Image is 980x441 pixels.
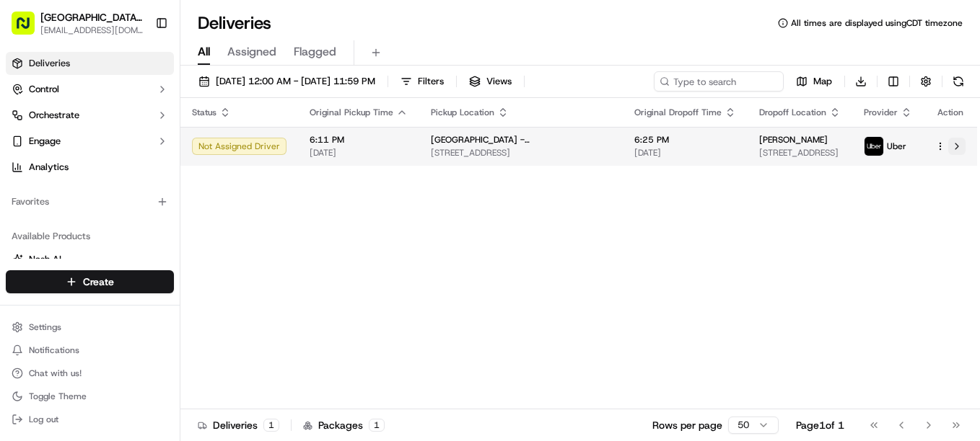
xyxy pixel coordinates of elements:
[431,134,611,146] span: [GEOGRAPHIC_DATA] - [GEOGRAPHIC_DATA], [GEOGRAPHIC_DATA]
[192,71,382,92] button: [DATE] 12:00 AM - [DATE] 11:59 PM
[789,71,839,92] button: Map
[652,418,722,432] p: Rows per page
[369,419,385,432] div: 1
[6,340,174,360] button: Notifications
[29,391,87,402] span: Toggle Theme
[198,12,271,35] h1: Deliveries
[6,270,174,293] button: Create
[29,83,59,96] span: Control
[29,135,61,148] span: Engage
[791,17,963,29] span: All times are displayed using CDT timezone
[303,418,385,432] div: Packages
[310,134,408,146] span: 6:11 PM
[310,107,393,118] span: Original Pickup Time
[654,71,784,92] input: Type to search
[6,78,174,101] button: Control
[6,6,149,40] button: [GEOGRAPHIC_DATA] - [GEOGRAPHIC_DATA], [GEOGRAPHIC_DATA][EMAIL_ADDRESS][DOMAIN_NAME]
[865,137,883,156] img: uber-new-logo.jpeg
[6,225,174,248] div: Available Products
[6,317,174,337] button: Settings
[29,414,58,425] span: Log out
[813,75,832,88] span: Map
[83,275,114,289] span: Create
[40,24,144,36] button: [EMAIL_ADDRESS][DOMAIN_NAME]
[634,107,722,118] span: Original Dropoff Time
[310,147,408,159] span: [DATE]
[263,419,279,432] div: 1
[418,75,444,88] span: Filters
[864,107,898,118] span: Provider
[634,134,736,146] span: 6:25 PM
[6,156,174,179] a: Analytics
[486,75,512,88] span: Views
[6,190,174,213] div: Favorites
[759,107,826,118] span: Dropoff Location
[431,147,611,159] span: [STREET_ADDRESS]
[948,71,968,92] button: Refresh
[759,134,828,146] span: [PERSON_NAME]
[6,104,174,127] button: Orchestrate
[29,253,61,266] span: Nash AI
[6,386,174,406] button: Toggle Theme
[6,409,174,429] button: Log out
[6,52,174,75] a: Deliveries
[12,253,168,266] a: Nash AI
[227,43,276,61] span: Assigned
[40,10,144,24] button: [GEOGRAPHIC_DATA] - [GEOGRAPHIC_DATA], [GEOGRAPHIC_DATA]
[634,147,736,159] span: [DATE]
[6,363,174,383] button: Chat with us!
[29,57,70,70] span: Deliveries
[6,248,174,271] button: Nash AI
[29,161,69,174] span: Analytics
[192,107,216,118] span: Status
[198,418,279,432] div: Deliveries
[29,109,79,122] span: Orchestrate
[887,141,906,152] span: Uber
[198,43,210,61] span: All
[759,147,841,159] span: [STREET_ADDRESS]
[29,344,79,356] span: Notifications
[216,75,375,88] span: [DATE] 12:00 AM - [DATE] 11:59 PM
[431,107,494,118] span: Pickup Location
[463,71,518,92] button: Views
[294,43,336,61] span: Flagged
[394,71,450,92] button: Filters
[29,321,61,333] span: Settings
[935,107,966,118] div: Action
[796,418,844,432] div: Page 1 of 1
[6,130,174,153] button: Engage
[29,367,82,379] span: Chat with us!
